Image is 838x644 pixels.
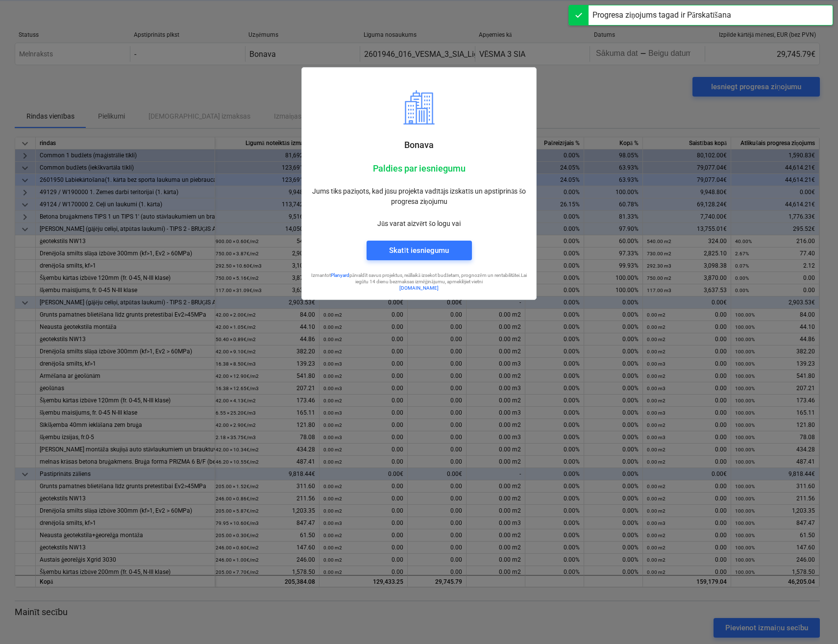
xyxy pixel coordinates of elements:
button: Skatīt iesniegumu [367,241,472,260]
p: Bonava [310,139,528,151]
p: Paldies par iesniegumu [310,163,528,174]
a: [DOMAIN_NAME] [399,285,439,291]
p: Izmantot pārvaldīt savus projektus, reāllaikā izsekot budžetam, prognozēm un rentabilitātei. Lai ... [310,272,528,285]
div: Progresa ziņojums tagad ir Pārskatīšana [592,9,731,21]
div: Skatīt iesniegumu [389,244,448,257]
a: Planyard [331,272,349,278]
p: Jūs varat aizvērt šo logu vai [310,219,528,229]
p: Jums tiks paziņots, kad jūsu projekta vadītājs izskatīs un apstiprinās šo progresa ziņojumu [310,186,528,207]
